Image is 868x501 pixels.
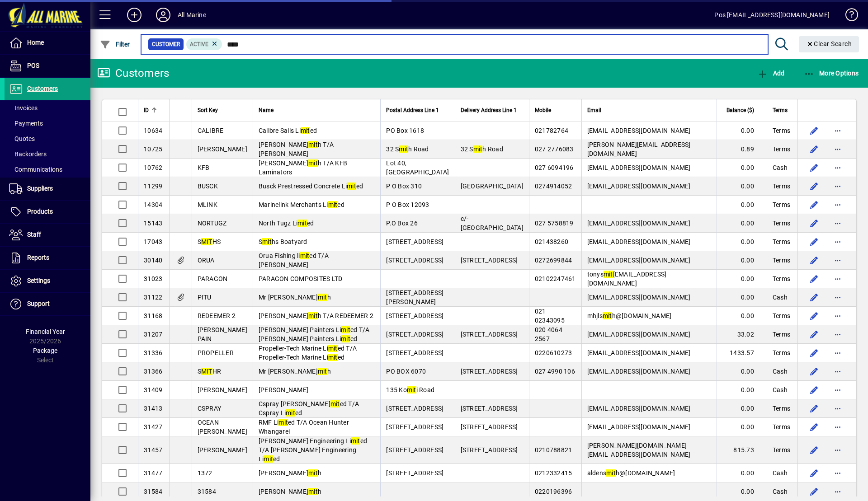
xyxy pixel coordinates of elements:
span: PARAGON [198,275,228,282]
span: Support [27,300,50,307]
span: [PERSON_NAME] [198,145,247,153]
span: Payments [9,120,43,127]
td: 0.00 [717,418,767,436]
span: P O Box 12093 [386,201,429,208]
button: Add [755,65,787,81]
span: Terms [773,126,790,135]
em: mit [308,312,318,319]
span: Mr [PERSON_NAME] h [259,368,331,375]
button: More options [830,364,845,379]
span: Terms [773,445,790,454]
em: mit [262,238,272,245]
em: mit [330,400,340,407]
button: More options [830,142,845,156]
a: Reports [5,247,90,269]
span: [EMAIL_ADDRESS][DOMAIN_NAME] [587,405,691,412]
button: More options [830,272,845,286]
span: tonys [EMAIL_ADDRESS][DOMAIN_NAME] [587,271,667,287]
span: [STREET_ADDRESS] [461,423,518,431]
button: More options [830,309,845,323]
button: More options [830,179,845,193]
span: [EMAIL_ADDRESS][DOMAIN_NAME] [587,220,691,227]
span: Terms [773,330,790,339]
span: [PERSON_NAME][DOMAIN_NAME][EMAIL_ADDRESS][DOMAIN_NAME] [587,442,691,458]
div: Pos [EMAIL_ADDRESS][DOMAIN_NAME] [714,8,830,22]
a: Invoices [5,100,90,116]
span: Sort Key [198,105,218,115]
td: 0.00 [717,177,767,196]
button: Edit [807,346,821,360]
em: mit [473,145,483,153]
span: 17043 [144,238,162,245]
td: 0.00 [717,399,767,418]
span: [PERSON_NAME] h [259,469,321,477]
span: Home [27,39,44,46]
button: Edit [807,466,821,480]
span: Mr [PERSON_NAME] h [259,294,331,301]
span: [EMAIL_ADDRESS][DOMAIN_NAME] [587,331,691,338]
button: More options [830,216,845,230]
span: [EMAIL_ADDRESS][DOMAIN_NAME] [587,349,691,356]
a: Settings [5,270,90,292]
span: PARAGON COMPOSITES LTD [259,275,343,282]
td: 0.00 [717,381,767,399]
span: Filter [100,41,130,48]
a: Suppliers [5,178,90,200]
button: Edit [807,179,821,193]
span: [EMAIL_ADDRESS][DOMAIN_NAME] [587,294,691,301]
span: [STREET_ADDRESS] [386,405,443,412]
span: [PERSON_NAME] h T/A REDEEMER 2 [259,312,373,319]
span: 027 4990 106 [535,368,575,375]
button: Edit [807,401,821,416]
span: 31413 [144,405,162,412]
span: Orua Fishing li ed T/A [PERSON_NAME] [259,252,329,268]
span: 31409 [144,386,162,393]
span: P O Box 310 [386,183,422,190]
button: More options [830,160,845,175]
span: Postal Address Line 1 [386,105,439,115]
span: [STREET_ADDRESS] [386,349,443,356]
span: 31023 [144,275,162,282]
span: Cash [773,367,788,376]
span: Terms [773,256,790,265]
button: More options [830,253,845,267]
span: [PERSON_NAME] [259,386,308,393]
span: 021 02343095 [535,308,565,324]
span: [PERSON_NAME] [198,446,247,454]
span: 31336 [144,349,162,356]
span: 021438260 [535,238,568,245]
div: Customers [97,66,169,80]
span: Terms [773,237,790,246]
span: 31584 [198,488,216,495]
a: Support [5,293,90,315]
em: mit [328,345,338,352]
button: More options [830,383,845,397]
td: 0.00 [717,233,767,251]
em: mit [407,386,416,393]
td: 1433.57 [717,344,767,362]
span: Terms [773,105,788,115]
button: More options [830,234,845,249]
span: Clear Search [806,40,852,47]
button: Edit [807,364,821,379]
a: Payments [5,116,90,131]
button: Edit [807,142,821,156]
span: 31122 [144,294,162,301]
a: Products [5,201,90,223]
em: mit [328,201,338,208]
span: 31168 [144,312,162,319]
span: Terms [773,219,790,228]
em: mit [606,469,616,477]
span: 31477 [144,469,162,477]
button: Edit [807,484,821,499]
span: 027 2776083 [535,145,574,153]
button: Add [120,7,149,23]
span: Terms [773,182,790,191]
span: Cash [773,293,788,302]
span: [PERSON_NAME] h T/A [PERSON_NAME] [259,141,334,157]
em: mit [278,419,288,426]
div: ID [144,105,164,115]
span: [EMAIL_ADDRESS][DOMAIN_NAME] [587,368,691,375]
button: More options [830,466,845,480]
span: Balance ($) [726,105,754,115]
